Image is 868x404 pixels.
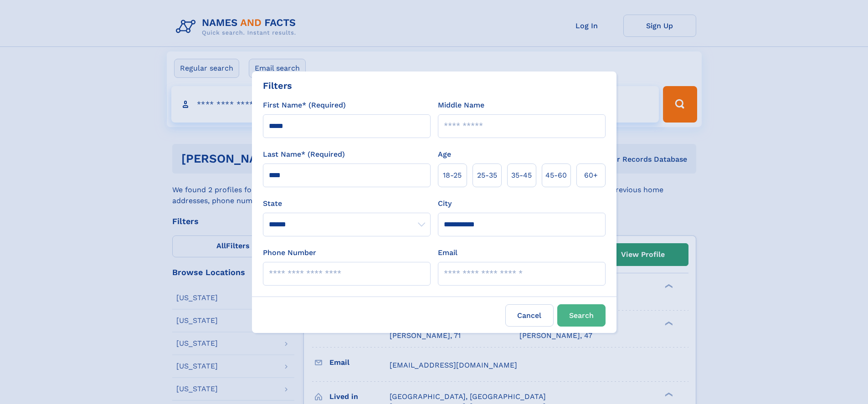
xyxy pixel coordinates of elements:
[477,170,497,181] span: 25‑35
[438,100,484,111] label: Middle Name
[263,79,292,92] div: Filters
[263,100,346,111] label: First Name* (Required)
[263,198,431,209] label: State
[557,304,606,327] button: Search
[438,149,451,160] label: Age
[505,304,554,327] label: Cancel
[438,198,452,209] label: City
[511,170,532,181] span: 35‑45
[545,170,567,181] span: 45‑60
[438,247,457,258] label: Email
[263,149,345,160] label: Last Name* (Required)
[584,170,598,181] span: 60+
[263,247,316,258] label: Phone Number
[443,170,462,181] span: 18‑25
